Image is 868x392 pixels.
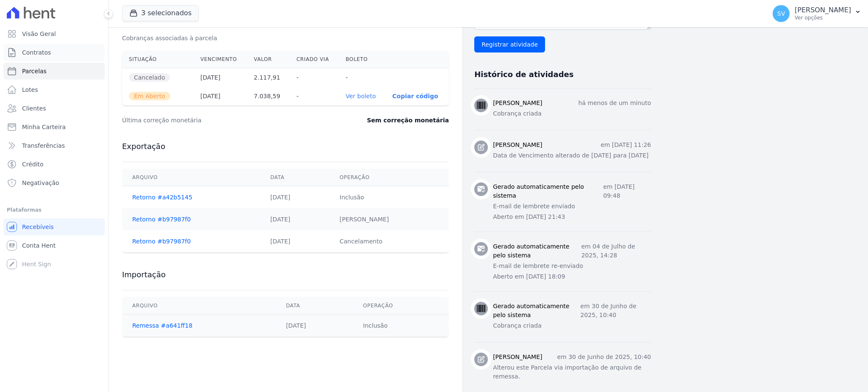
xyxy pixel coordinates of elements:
[392,93,438,99] button: Copiar código
[7,205,101,215] div: Plataformas
[194,68,247,87] th: [DATE]
[493,353,542,362] h3: [PERSON_NAME]
[22,30,56,38] span: Visão Geral
[557,353,651,362] p: em 30 de Junho de 2025, 10:40
[289,51,339,68] th: Criado via
[3,218,105,235] a: Recebíveis
[603,182,651,200] p: em [DATE] 09:48
[339,68,385,87] th: -
[122,116,315,124] dt: Última correção monetária
[260,208,330,230] td: [DATE]
[493,321,651,330] p: Cobrança criada
[353,315,449,337] td: Inclusão
[3,174,105,191] a: Negativação
[493,242,581,260] h3: Gerado automaticamente pelo sistema
[260,169,330,186] th: Data
[276,315,353,337] td: [DATE]
[329,186,449,209] td: Inclusão
[353,297,449,315] th: Operação
[122,51,194,68] th: Situação
[3,63,105,80] a: Parcelas
[22,241,56,250] span: Conta Hent
[247,87,290,105] th: 7.038,59
[493,272,651,281] p: Aberto em [DATE] 18:09
[578,99,651,108] p: há menos de um minuto
[22,104,46,113] span: Clientes
[3,44,105,61] a: Contratos
[339,51,385,68] th: Boleto
[493,151,651,160] p: Data de Vencimento alterado de [DATE] para [DATE]
[329,230,449,252] td: Cancelamento
[22,141,65,150] span: Transferências
[22,179,59,187] span: Negativação
[493,302,580,320] h3: Gerado automaticamente pelo sistema
[493,213,651,221] p: Aberto em [DATE] 21:43
[3,237,105,254] a: Conta Hent
[122,270,449,280] h3: Importação
[289,87,339,105] th: -
[329,208,449,230] td: [PERSON_NAME]
[22,123,66,131] span: Minha Carteira
[132,216,191,223] a: Retorno #b97987f0
[795,6,851,14] p: [PERSON_NAME]
[132,238,191,245] a: Retorno #b97987f0
[22,160,44,168] span: Crédito
[194,51,247,68] th: Vencimento
[580,302,651,320] p: em 30 de Junho de 2025, 10:40
[601,141,651,149] p: em [DATE] 11:26
[493,109,651,118] p: Cobrança criada
[493,99,542,108] h3: [PERSON_NAME]
[493,141,542,149] h3: [PERSON_NAME]
[3,137,105,154] a: Transferências
[777,11,785,17] span: SV
[367,116,449,124] dd: Sem correção monetária
[247,51,290,68] th: Valor
[493,182,603,200] h3: Gerado automaticamente pelo sistema
[474,36,545,52] input: Registrar atividade
[122,297,276,315] th: Arquivo
[132,194,192,201] a: Retorno #a42b5145
[22,67,47,75] span: Parcelas
[329,169,449,186] th: Operação
[474,69,573,80] h3: Histórico de atividades
[766,2,868,25] button: SV [PERSON_NAME] Ver opções
[194,87,247,105] th: [DATE]
[3,119,105,135] a: Minha Carteira
[122,5,199,21] button: 3 selecionados
[129,92,170,100] span: Em Aberto
[122,34,217,42] dt: Cobranças associadas à parcela
[3,156,105,173] a: Crédito
[22,48,51,57] span: Contratos
[3,81,105,98] a: Lotes
[122,169,260,186] th: Arquivo
[581,242,651,260] p: em 04 de Julho de 2025, 14:28
[247,68,290,87] th: 2.117,91
[3,100,105,117] a: Clientes
[132,322,192,329] a: Remessa #a641ff18
[345,93,376,99] a: Ver boleto
[493,363,651,381] p: Alterou este Parcela via importação de arquivo de remessa.
[260,186,330,209] td: [DATE]
[493,202,651,211] p: E-mail de lembrete enviado
[22,223,54,231] span: Recebíveis
[260,230,330,252] td: [DATE]
[795,14,851,21] p: Ver opções
[493,262,651,271] p: E-mail de lembrete re-enviado
[129,73,170,82] span: Cancelado
[276,297,353,315] th: Data
[122,141,449,152] h3: Exportação
[22,86,38,94] span: Lotes
[289,68,339,87] th: -
[3,25,105,42] a: Visão Geral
